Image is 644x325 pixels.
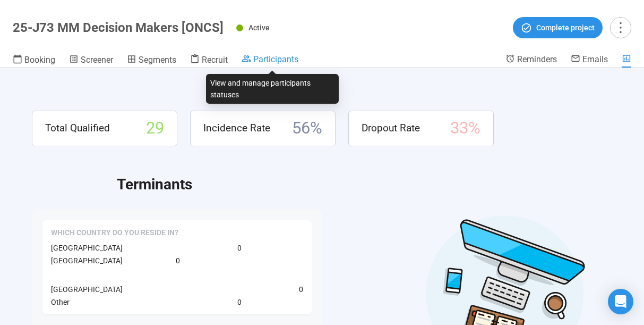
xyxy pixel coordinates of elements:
span: Other [51,298,70,306]
h1: 25-J73 MM Decision Makers [ONCS] [13,20,224,35]
span: Segments [139,55,176,65]
span: Which country do you reside in? [51,228,178,238]
span: 0 [237,296,242,308]
span: 0 [237,242,242,254]
a: Recruit [190,54,228,68]
span: more [613,20,628,35]
a: Reminders [505,54,557,66]
span: Dropout Rate [362,120,420,136]
span: Active [248,23,270,32]
a: Emails [571,54,608,66]
span: 29 [146,115,164,141]
span: [GEOGRAPHIC_DATA] [51,285,123,294]
span: 0 [176,255,180,266]
div: View and manage participants statuses [206,74,339,104]
a: Booking [13,54,55,68]
span: [GEOGRAPHIC_DATA] [51,256,123,265]
span: Screener [81,55,113,65]
a: Participants [242,54,298,66]
span: Reminders [517,54,557,64]
span: Participants [253,54,298,64]
a: Screener [69,54,113,68]
span: Complete project [536,22,595,34]
span: Total Qualified [45,120,110,136]
button: more [610,17,631,38]
span: Emails [582,54,608,64]
span: [GEOGRAPHIC_DATA] [51,244,123,252]
span: 33 % [450,115,480,141]
span: Recruit [202,55,228,65]
div: Open Intercom Messenger [608,289,633,314]
h2: Terminants [117,173,612,196]
span: Incidence Rate [203,120,270,136]
span: Booking [24,55,55,65]
span: 0 [299,284,303,295]
a: Segments [127,54,176,68]
button: Complete project [513,17,603,38]
span: 56 % [292,115,322,141]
